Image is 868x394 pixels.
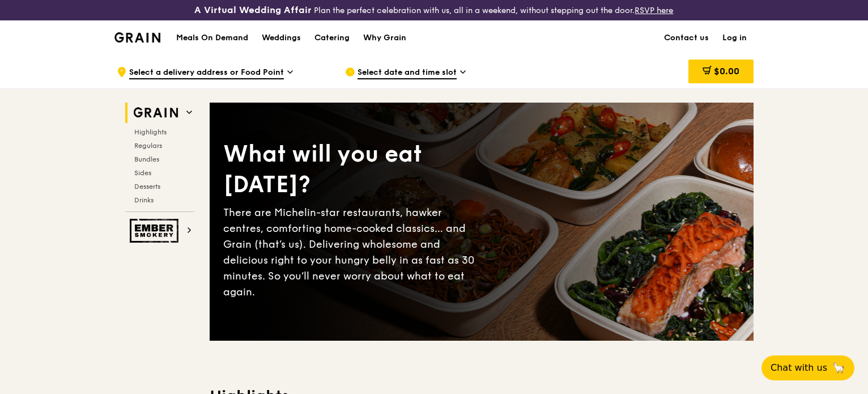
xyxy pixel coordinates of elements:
[144,5,723,16] div: Plan the perfect celebration with us, all in a weekend, without stepping out the door.
[223,139,482,200] div: What will you eat [DATE]?
[114,32,160,43] img: Grain
[356,21,413,55] a: Why Grain
[134,128,167,136] span: Highlights
[363,21,406,55] div: Why Grain
[176,32,248,44] h1: Meals On Demand
[314,21,350,55] div: Catering
[635,6,673,15] a: RSVP here
[134,183,160,190] span: Desserts
[308,21,356,55] a: Catering
[832,361,845,375] span: 🦙
[130,103,182,123] img: Grain web logo
[129,67,284,79] span: Select a delivery address or Food Point
[134,155,159,163] span: Bundles
[114,20,160,54] a: GrainGrain
[714,66,739,77] span: $0.00
[657,21,716,55] a: Contact us
[358,67,457,79] span: Select date and time slot
[134,169,151,177] span: Sides
[771,361,827,375] span: Chat with us
[255,21,308,55] a: Weddings
[262,21,301,55] div: Weddings
[716,21,754,55] a: Log in
[134,196,154,204] span: Drinks
[130,219,182,243] img: Ember Smokery web logo
[761,355,854,380] button: Chat with us🦙
[223,205,482,300] div: There are Michelin-star restaurants, hawker centres, comforting home-cooked classics… and Grain (...
[194,5,312,16] h3: A Virtual Wedding Affair
[134,142,162,150] span: Regulars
